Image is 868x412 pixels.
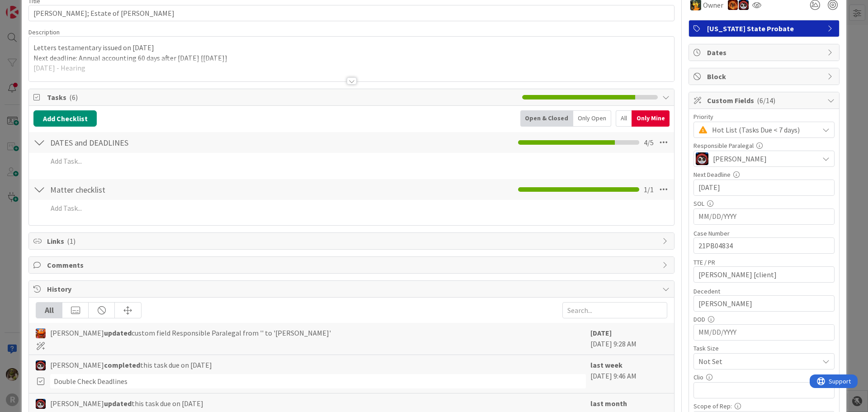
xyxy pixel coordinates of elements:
[693,345,835,351] div: Task Size
[520,110,573,127] div: Open & Closed
[33,110,97,127] button: Add Checklist
[50,398,203,409] span: [PERSON_NAME] this task due on [DATE]
[707,47,823,58] span: Dates
[36,360,46,370] img: JS
[47,284,658,294] span: History
[28,5,675,21] input: type card name here...
[104,399,132,408] b: updated
[47,134,250,151] input: Add Checklist...
[104,328,132,337] b: updated
[712,123,814,136] span: Hot List (Tasks Due < 7 days)
[693,374,835,380] div: Clio
[562,302,667,318] input: Search...
[707,95,823,106] span: Custom Fields
[573,110,611,127] div: Only Open
[698,180,830,195] input: MM/DD/YYYY
[50,327,331,338] span: [PERSON_NAME] custom field Responsible Paralegal from '' to '[PERSON_NAME]'
[693,287,720,295] label: Decedent
[28,28,60,36] span: Description
[707,71,823,82] span: Block
[632,110,670,127] div: Only Mine
[696,152,708,165] img: JS
[693,403,835,409] div: Scope of Rep:
[19,1,41,12] span: Support
[50,374,586,388] div: Double Check Deadlines
[757,96,775,105] span: ( 6/14 )
[47,181,250,198] input: Add Checklist...
[36,328,46,338] img: KA
[713,153,767,164] span: [PERSON_NAME]
[693,229,730,237] label: Case Number
[47,260,658,270] span: Comments
[590,360,623,369] b: last week
[33,43,670,53] p: Letters testamentary issued on [DATE]
[104,360,140,369] b: completed
[590,328,612,337] b: [DATE]
[698,209,830,224] input: MM/DD/YYYY
[698,325,830,340] input: MM/DD/YYYY
[693,114,835,120] div: Priority
[693,171,835,178] div: Next Deadline
[693,200,835,207] div: SOL
[644,184,654,195] span: 1 / 1
[36,399,46,409] img: JS
[67,237,75,246] span: ( 1 )
[47,92,518,103] span: Tasks
[590,327,667,350] div: [DATE] 9:28 AM
[33,53,670,63] p: Next deadline: Annual accounting 60 days after [DATE] [[DATE]]
[616,110,632,127] div: All
[707,23,823,34] span: [US_STATE] State Probate
[36,303,62,318] div: All
[644,137,654,148] span: 4 / 5
[590,360,667,388] div: [DATE] 9:46 AM
[693,142,835,149] div: Responsible Paralegal
[50,360,212,370] span: [PERSON_NAME] this task due on [DATE]
[47,236,658,246] span: Links
[693,258,715,266] label: TTE / PR
[590,399,627,408] b: last month
[698,355,814,368] span: Not Set
[693,316,835,322] div: DOD
[69,93,78,102] span: ( 6 )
